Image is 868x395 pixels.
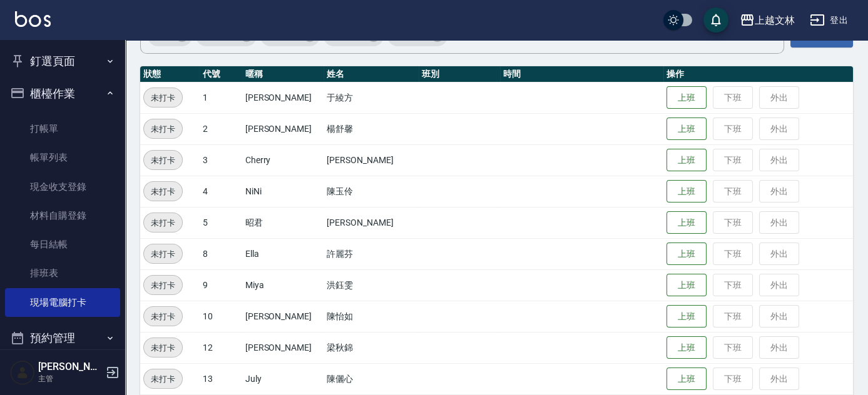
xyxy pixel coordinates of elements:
[324,332,419,363] td: 梁秋錦
[666,274,707,297] button: 上班
[144,122,182,136] span: 未打卡
[663,66,853,82] th: 操作
[324,207,419,238] td: [PERSON_NAME]
[324,82,419,113] td: 于綾方
[200,332,242,363] td: 12
[735,7,800,33] button: 上越文林
[10,360,35,385] img: Person
[200,176,242,207] td: 4
[15,11,51,27] img: Logo
[5,114,120,143] a: 打帳單
[805,9,853,32] button: 登出
[200,82,242,113] td: 1
[666,86,707,109] button: 上班
[200,363,242,394] td: 13
[242,301,324,332] td: [PERSON_NAME]
[242,144,324,176] td: Cherry
[666,367,707,391] button: 上班
[5,143,120,172] a: 帳單列表
[324,269,419,301] td: 洪鈺雯
[419,66,500,82] th: 班別
[324,144,419,176] td: [PERSON_NAME]
[144,91,182,104] span: 未打卡
[144,372,182,386] span: 未打卡
[200,238,242,269] td: 8
[5,230,120,259] a: 每日結帳
[242,82,324,113] td: [PERSON_NAME]
[140,66,200,82] th: 狀態
[703,7,728,32] button: save
[200,113,242,144] td: 2
[242,363,324,394] td: July
[144,216,182,229] span: 未打卡
[5,201,120,230] a: 材料自購登錄
[5,77,120,110] button: 櫃檯作業
[38,361,102,373] h5: [PERSON_NAME]
[324,176,419,207] td: 陳玉伶
[666,180,707,203] button: 上班
[144,279,182,292] span: 未打卡
[666,305,707,328] button: 上班
[242,113,324,144] td: [PERSON_NAME]
[5,288,120,317] a: 現場電腦打卡
[144,154,182,167] span: 未打卡
[200,66,242,82] th: 代號
[324,301,419,332] td: 陳怡如
[144,310,182,323] span: 未打卡
[666,117,707,141] button: 上班
[242,176,324,207] td: NiNi
[242,269,324,301] td: Miya
[200,301,242,332] td: 10
[200,144,242,176] td: 3
[666,149,707,172] button: 上班
[324,363,419,394] td: 陳儷心
[755,12,795,28] div: 上越文林
[5,172,120,201] a: 現金收支登錄
[144,247,182,261] span: 未打卡
[5,45,120,77] button: 釘選頁面
[242,238,324,269] td: Ella
[38,373,102,384] p: 主管
[242,207,324,238] td: 昭君
[500,66,663,82] th: 時間
[200,207,242,238] td: 5
[5,322,120,354] button: 預約管理
[324,66,419,82] th: 姓名
[144,185,182,198] span: 未打卡
[324,238,419,269] td: 許麗芬
[666,211,707,234] button: 上班
[200,269,242,301] td: 9
[242,332,324,363] td: [PERSON_NAME]
[324,113,419,144] td: 楊舒馨
[242,66,324,82] th: 暱稱
[5,259,120,287] a: 排班表
[144,341,182,354] span: 未打卡
[666,336,707,359] button: 上班
[666,242,707,266] button: 上班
